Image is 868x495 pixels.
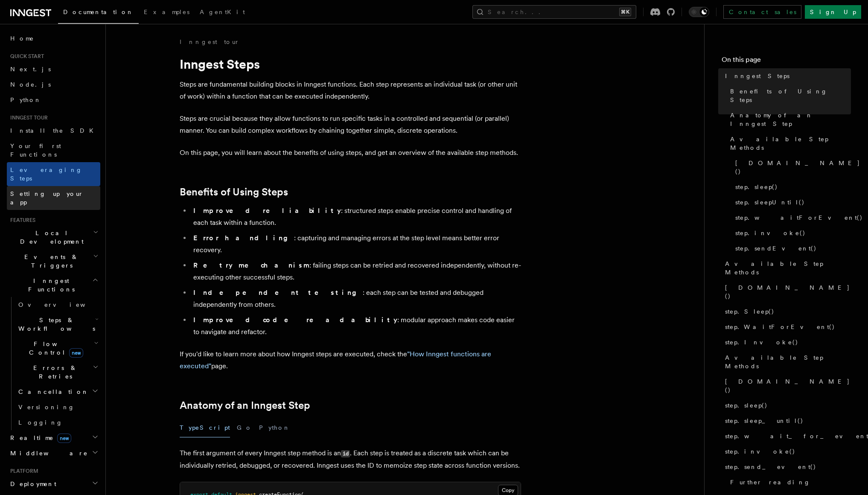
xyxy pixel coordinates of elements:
[180,447,521,472] p: The first argument of every Inngest step method is an . Each step is treated as a discrete task w...
[730,111,851,128] span: Anatomy of an Inngest Step
[725,283,851,300] span: [DOMAIN_NAME]()
[180,147,521,159] p: On this page, you will learn about the benefits of using steps, and get an overview of the availa...
[727,84,851,108] a: Benefits of Using Steps
[7,273,100,297] button: Inngest Functions
[725,259,851,277] span: Available Step Methods
[18,404,75,411] span: Versioning
[735,198,805,207] span: step.sleepUntil()
[722,398,851,413] a: step.sleep()
[180,399,310,411] a: Anatomy of an Inngest Step
[10,34,34,43] span: Home
[725,447,795,456] span: step.invoke()
[191,314,521,338] li: : modular approach makes code easier to navigate and refactor.
[730,478,810,486] span: Further reading
[722,459,851,475] a: step.send_event()
[7,225,100,249] button: Local Development
[735,183,778,191] span: step.sleep()
[735,159,860,176] span: [DOMAIN_NAME]()
[7,217,35,224] span: Features
[722,444,851,459] a: step.invoke()
[18,419,63,426] span: Logging
[10,127,99,134] span: Install the SDK
[10,143,61,158] span: Your first Functions
[10,66,51,73] span: Next.js
[725,377,851,394] span: [DOMAIN_NAME]()
[730,87,851,104] span: Benefits of Using Steps
[180,186,288,198] a: Benefits of Using Steps
[732,225,851,241] a: step.invoke()
[472,5,636,19] button: Search...⌘K
[725,323,835,331] span: step.WaitForEvent()
[725,401,768,410] span: step.sleep()
[200,9,245,15] span: AgentKit
[58,3,139,24] a: Documentation
[69,348,83,358] span: new
[7,480,56,488] span: Deployment
[7,31,100,46] a: Home
[193,207,341,215] strong: Improved reliability
[15,384,100,399] button: Cancellation
[7,445,100,461] button: Middleware
[7,253,93,270] span: Events & Triggers
[7,61,100,77] a: Next.js
[725,307,775,316] span: step.Sleep()
[725,338,798,346] span: step.Invoke()
[722,304,851,319] a: step.Sleep()
[63,9,134,15] span: Documentation
[725,353,851,370] span: Available Step Methods
[191,259,521,283] li: : failing steps can be retried and recovered independently, without re-executing other successful...
[735,244,817,253] span: step.sendEvent()
[15,360,100,384] button: Errors & Retries
[193,261,309,269] strong: Retry mechanism
[7,277,92,294] span: Inngest Functions
[722,428,851,444] a: step.wait_for_event()
[722,350,851,374] a: Available Step Methods
[732,210,851,225] a: step.waitForEvent()
[15,364,93,381] span: Errors & Retries
[735,229,806,237] span: step.invoke()
[722,68,851,84] a: Inngest Steps
[180,113,521,137] p: Steps are crucial because they allow functions to run specific tasks in a controlled and sequenti...
[180,38,239,46] a: Inngest tour
[723,5,801,19] a: Contact sales
[237,418,252,437] button: Go
[144,9,189,15] span: Examples
[7,123,100,138] a: Install the SDK
[15,312,100,336] button: Steps & Workflows
[10,81,51,88] span: Node.js
[727,108,851,131] a: Anatomy of an Inngest Step
[193,234,294,242] strong: Error handling
[805,5,861,19] a: Sign Up
[722,374,851,398] a: [DOMAIN_NAME]()
[15,340,94,357] span: Flow Control
[7,53,44,60] span: Quick start
[722,55,851,68] h4: On this page
[193,288,363,297] strong: Independent testing
[725,416,804,425] span: step.sleep_until()
[18,301,106,308] span: Overview
[722,256,851,280] a: Available Step Methods
[7,434,71,442] span: Realtime
[7,449,88,457] span: Middleware
[15,316,95,333] span: Steps & Workflows
[139,3,195,23] a: Examples
[7,92,100,108] a: Python
[15,415,100,430] a: Logging
[732,155,851,179] a: [DOMAIN_NAME]()
[7,77,100,92] a: Node.js
[259,418,290,437] button: Python
[180,418,230,437] button: TypeScript
[180,56,521,72] h1: Inngest Steps
[735,213,863,222] span: step.waitForEvent()
[722,335,851,350] a: step.Invoke()
[57,434,71,443] span: new
[180,79,521,102] p: Steps are fundamental building blocks in Inngest functions. Each step represents an individual ta...
[722,413,851,428] a: step.sleep_until()
[725,72,789,80] span: Inngest Steps
[15,387,89,396] span: Cancellation
[7,476,100,492] button: Deployment
[722,280,851,304] a: [DOMAIN_NAME]()
[7,186,100,210] a: Setting up your app
[7,430,100,445] button: Realtimenew
[730,135,851,152] span: Available Step Methods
